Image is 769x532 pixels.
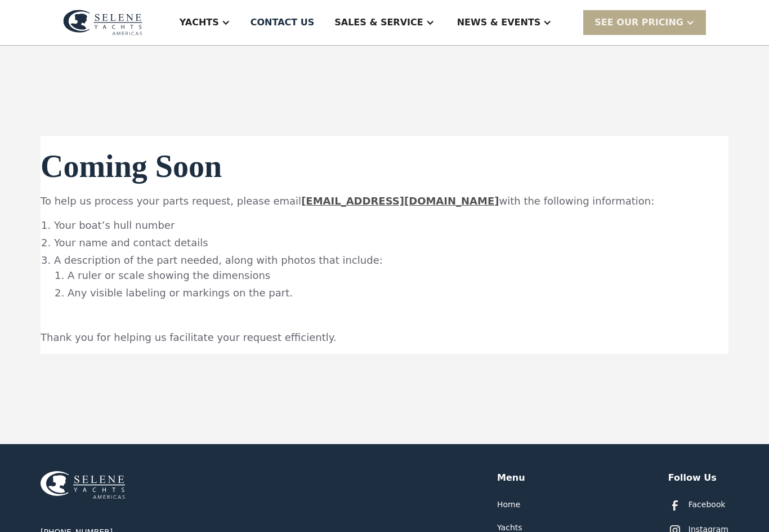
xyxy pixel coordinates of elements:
[457,16,541,29] div: News & EVENTS
[251,16,315,29] div: Contact US
[68,285,728,300] li: Any visible labeling or markings on the part.
[54,252,728,303] li: A description of the part needed, along with photos that include:
[41,330,728,345] p: Thank you for helping us facilitate your request efficiently.
[41,193,728,209] p: To help us process your parts request, please email with the following information:
[63,10,142,36] img: logo
[180,16,219,29] div: Yachts
[583,10,706,34] div: SEE Our Pricing
[668,499,726,512] a: Facebook
[41,149,222,184] strong: Coming Soon
[668,471,717,485] div: Follow Us
[54,218,728,233] li: Your boat’s hull number
[334,16,423,29] div: Sales & Service
[594,16,683,29] div: SEE Our Pricing
[688,499,726,511] div: Facebook
[497,499,520,511] a: Home
[497,471,525,485] div: Menu
[301,195,499,207] a: [EMAIL_ADDRESS][DOMAIN_NAME]
[54,235,728,250] li: Your name and contact details
[68,268,728,283] li: A ruler or scale showing the dimensions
